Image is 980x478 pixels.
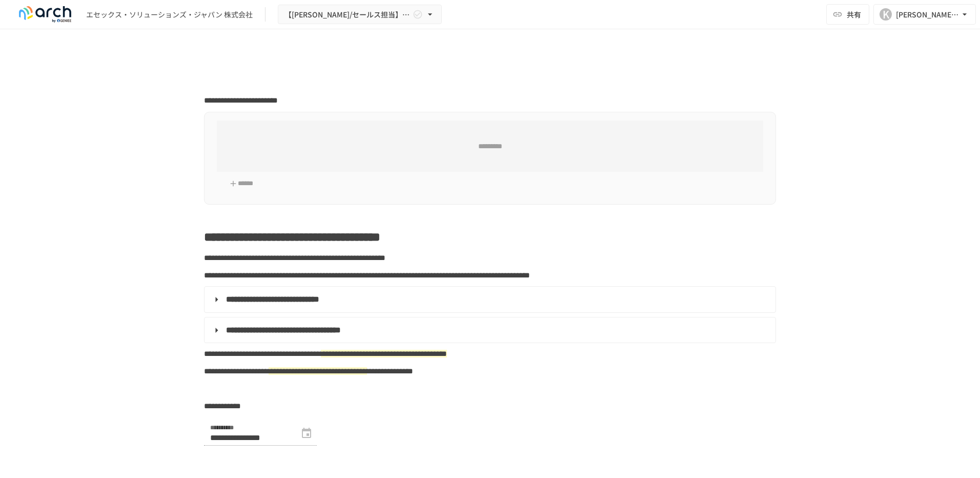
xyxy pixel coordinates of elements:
button: 【[PERSON_NAME]/セールス担当】エセックス・ソリューションズ・ジャパン株式会社様_初期設定サポート [278,5,442,25]
div: エセックス・ソリューションズ・ジャパン 株式会社 [86,9,253,20]
button: 共有 [826,4,869,25]
div: [PERSON_NAME][EMAIL_ADDRESS][DOMAIN_NAME] [896,8,959,21]
span: 【[PERSON_NAME]/セールス担当】エセックス・ソリューションズ・ジャパン株式会社様_初期設定サポート [284,8,411,21]
div: K [880,8,892,21]
img: logo-default@2x-9cf2c760.svg [12,6,78,23]
button: K[PERSON_NAME][EMAIL_ADDRESS][DOMAIN_NAME] [873,4,976,25]
span: 共有 [847,9,861,20]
